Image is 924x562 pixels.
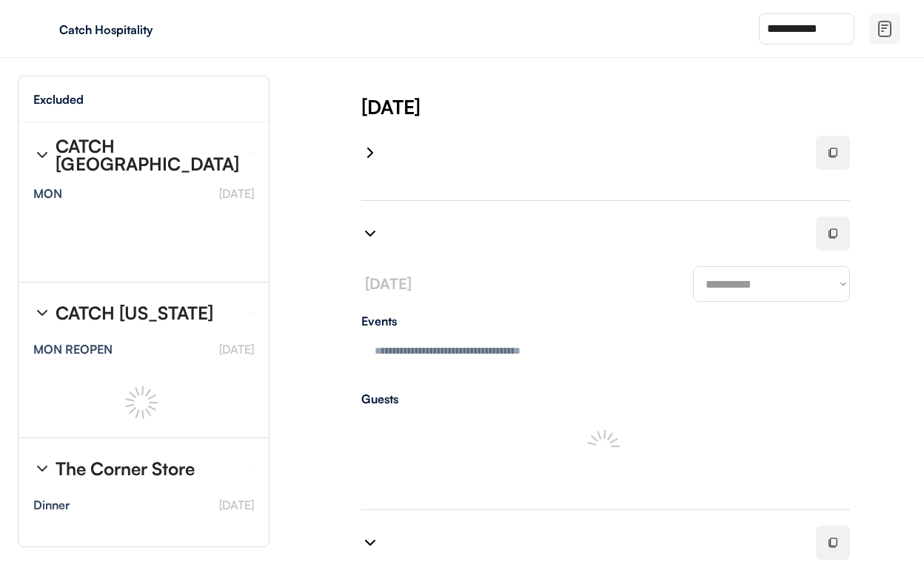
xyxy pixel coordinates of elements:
img: chevron-right%20%281%29.svg [361,534,379,552]
div: [DATE] [361,93,924,120]
font: [DATE] [219,342,254,357]
div: CATCH [US_STATE] [56,304,213,322]
img: chevron-right%20%281%29.svg [33,146,51,164]
div: The Corner Store [56,460,195,477]
img: chevron-right%20%281%29.svg [361,225,379,242]
img: chevron-right%20%281%29.svg [33,460,51,477]
div: Dinner [33,499,70,511]
div: MON REOPEN [33,343,113,355]
img: chevron-right%20%281%29.svg [33,304,51,322]
img: chevron-right%20%281%29.svg [361,144,379,162]
div: Guests [361,393,850,405]
div: Catch Hospitality [59,24,246,36]
div: Excluded [33,93,84,105]
font: [DATE] [219,186,254,201]
div: Events [361,315,850,327]
div: MON [33,188,62,199]
font: [DATE] [219,497,254,512]
div: CATCH [GEOGRAPHIC_DATA] [56,137,241,173]
img: file-02.svg [876,20,894,38]
img: yH5BAEAAAAALAAAAAABAAEAAAIBRAA7 [30,17,53,41]
font: [DATE] [365,274,412,293]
